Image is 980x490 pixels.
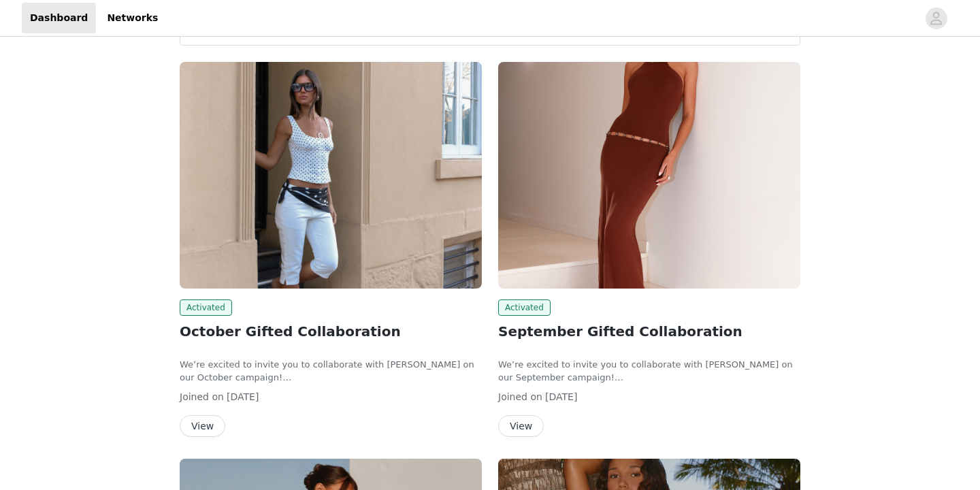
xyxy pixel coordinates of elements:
h2: October Gifted Collaboration [180,321,482,342]
button: View [180,415,225,437]
a: Networks [99,3,166,33]
span: [DATE] [545,391,577,402]
img: Peppermayo AUS [498,62,800,289]
p: We’re excited to invite you to collaborate with [PERSON_NAME] on our September campaign! [498,358,800,385]
div: avatar [930,7,943,29]
a: View [498,421,544,431]
h2: September Gifted Collaboration [498,321,800,342]
a: Dashboard [22,3,96,33]
span: [DATE] [227,391,259,402]
p: We’re excited to invite you to collaborate with [PERSON_NAME] on our October campaign! [180,358,482,385]
a: View [180,421,225,431]
img: Peppermayo AUS [180,62,482,289]
button: View [498,415,544,437]
span: Joined on [498,391,542,402]
span: Activated [180,299,232,316]
span: Activated [498,299,551,316]
span: Joined on [180,391,224,402]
